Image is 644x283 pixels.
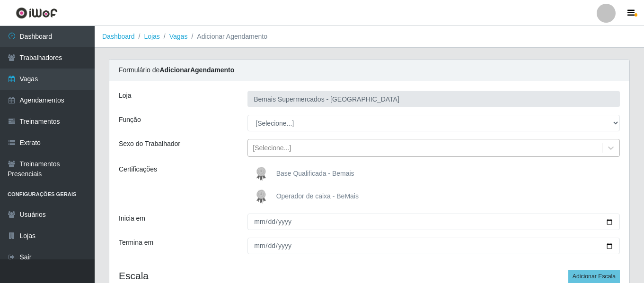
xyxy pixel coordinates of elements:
label: Loja [119,91,131,101]
span: Base Qualificada - Bemais [276,170,354,177]
nav: breadcrumb [95,26,644,48]
div: Formulário de [109,60,629,81]
input: 00/00/0000 [247,214,620,230]
label: Sexo do Trabalhador [119,139,180,149]
a: Lojas [144,33,159,40]
h4: Escala [119,270,620,282]
label: Certificações [119,164,157,174]
li: Adicionar Agendamento [187,32,267,42]
div: [Selecione...] [253,143,291,153]
button: Adicionar Escala [568,270,620,283]
label: Função [119,115,141,125]
input: 00/00/0000 [247,238,620,254]
img: Operador de caixa - BeMais [252,187,274,206]
a: Vagas [169,33,188,40]
img: CoreUI Logo [16,7,58,19]
label: Termina em [119,238,153,248]
img: Base Qualificada - Bemais [252,164,274,183]
span: Operador de caixa - BeMais [276,192,359,200]
label: Inicia em [119,214,145,223]
strong: Adicionar Agendamento [159,66,234,74]
a: Dashboard [102,33,135,40]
